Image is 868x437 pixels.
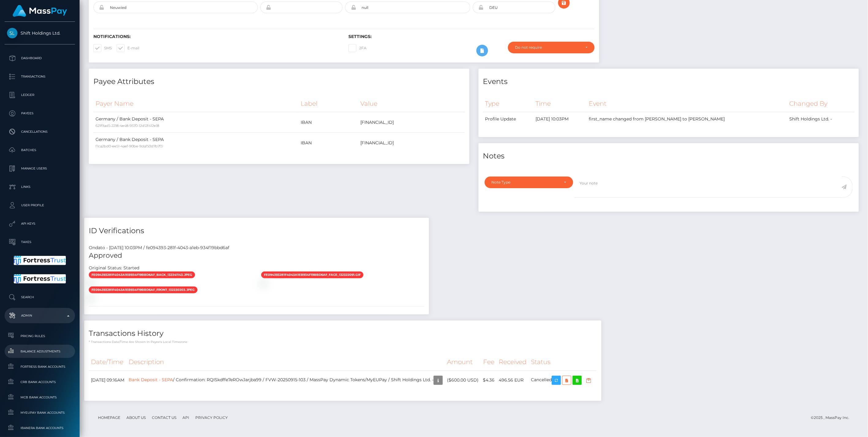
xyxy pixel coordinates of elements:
td: IBAN [299,133,358,153]
td: Profile Update [483,112,533,126]
span: Ibanera Bank Accounts [7,424,73,431]
a: MyEUPay Bank Accounts [5,406,75,419]
a: CRB Bank Accounts [5,375,75,389]
td: [DATE] 09:16AM [89,370,126,390]
label: E-mail [117,44,139,52]
h4: Transactions History [89,328,597,339]
a: Payees [5,106,75,121]
p: Transactions [7,72,73,81]
a: Fortress Bank Accounts [5,360,75,373]
p: Taxes [7,237,73,247]
a: Cancellations [5,124,75,139]
h5: Approved [89,251,424,260]
a: API Keys [5,216,75,231]
th: Event [587,95,787,112]
a: MCB Bank Accounts [5,391,75,404]
span: fe094393281f4043a1eb934f19bbd6af_back_132241143.jpeg [89,272,195,278]
p: Batches [7,146,73,155]
label: SMS [93,44,112,52]
h4: Events [483,76,855,87]
span: fe094393281f4043a1eb934f19bbd6af_front_132230203.jpeg [89,287,197,293]
th: Date/Time [89,354,126,370]
td: [DATE] 10:03PM [533,112,587,126]
a: Privacy Policy [193,413,230,422]
td: ($600.00 USD) [445,370,481,390]
button: Do not require [508,42,594,53]
h4: Notes [483,151,855,161]
p: Cancellations [7,127,73,136]
th: Received [497,354,529,370]
a: User Profile [5,198,75,213]
h6: Notifications: [93,34,339,39]
p: Dashboard [7,54,73,63]
th: Type [483,95,533,112]
th: Fee [481,354,497,370]
p: Payees [7,109,73,118]
small: f1ca2bd0-ee51-4aef-90be-9daf50d7b7f3 [96,144,163,148]
td: Shift Holdings Ltd. - [787,112,854,126]
th: Time [533,95,587,112]
th: Label [299,95,358,112]
a: Balance Adjustments [5,345,75,358]
p: Manage Users [7,164,73,173]
td: [FINANCIAL_ID] [358,133,465,153]
td: Cancelled [529,370,597,390]
div: Note Type [492,180,559,185]
span: Balance Adjustments [7,348,73,355]
h6: Settings: [348,34,594,39]
button: Note Type [485,177,573,188]
td: [FINANCIAL_ID] [358,112,465,133]
div: Ondato - [DATE] 10:03PM / fe094393-281f-4043-a1eb-934f19bbd6af [84,245,429,251]
th: Amount [445,354,481,370]
a: Links [5,179,75,195]
a: Bank Deposit - SEPA [129,377,173,382]
p: Search [7,293,73,302]
p: Ledger [7,90,73,100]
label: 2FA [348,44,366,52]
th: Status [529,354,597,370]
h4: ID Verifications [89,226,424,236]
td: first_name changed from [PERSON_NAME] to [PERSON_NAME] [587,112,787,126]
td: Germany / Bank Deposit - SEPA [93,133,299,153]
a: Homepage [96,413,123,422]
a: Ibanera Bank Accounts [5,421,75,435]
td: IBAN [299,112,358,133]
p: Admin [7,311,73,320]
td: / Confirmation: RQISkdffe7eROwJarjba99 / FVW-20250915-103 / MassPay Dynamic Tokens/MyEUPay / Shif... [126,370,445,390]
span: Shift Holdings Ltd. [5,30,75,36]
span: Pricing Rules [7,332,73,340]
img: Fortress Trust [14,256,66,265]
small: 621f9ad5-2218-4e48-9570-12d12f412e18 [96,123,159,128]
span: CRB Bank Accounts [7,378,73,386]
span: MyEUPay Bank Accounts [7,409,73,416]
img: Shift Holdings Ltd. [7,28,17,38]
p: API Keys [7,219,73,228]
a: Manage Users [5,161,75,176]
th: Value [358,95,465,112]
a: Ledger [5,87,75,103]
a: Batches [5,142,75,158]
h4: Payee Attributes [93,76,465,87]
a: Search [5,290,75,305]
a: Dashboard [5,51,75,66]
p: User Profile [7,201,73,210]
img: MassPay Logo [13,5,67,17]
a: About Us [124,413,148,422]
a: Pricing Rules [5,329,75,343]
span: Fortress Bank Accounts [7,363,73,370]
img: Fortress Trust [14,274,66,283]
a: Contact Us [149,413,179,422]
td: Germany / Bank Deposit - SEPA [93,112,299,133]
span: fe094393281f4043a1eb934f19bbd6af_face_132322091.gif [261,272,363,278]
span: MCB Bank Accounts [7,394,73,401]
p: Links [7,182,73,192]
td: 496.56 EUR [497,370,529,390]
p: * Transactions date/time are shown in payee's local timezone [89,340,597,344]
img: fe094393-281f-4043-a1eb-934f19bbd6af3ad3dd2d-dac1-414b-9614-1d8d8cbbb5c3 [89,281,94,286]
img: fe094393-281f-4043-a1eb-934f19bbd6afacc437d7-70fa-4ff9-afab-7bdf3060eb77 [261,281,266,286]
a: Transactions [5,69,75,84]
th: Payer Name [93,95,299,112]
a: API [180,413,192,422]
div: © 2025 , MassPay Inc. [811,414,854,421]
th: Changed By [787,95,854,112]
